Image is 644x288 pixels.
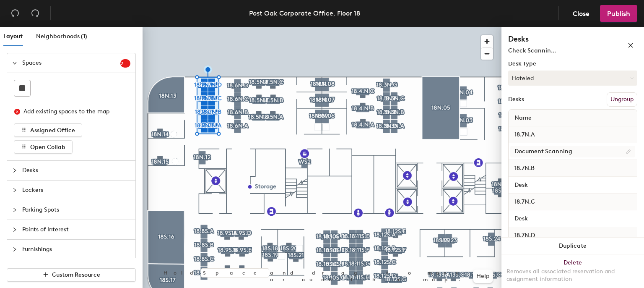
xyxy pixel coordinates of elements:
[14,140,73,154] button: Open Collab
[22,53,120,73] span: Spaces
[249,8,360,18] div: Post Oak Corporate Office, Floor 18
[508,47,556,54] span: Check Scannin...
[607,10,630,18] span: Publish
[510,127,539,142] span: 18.7N.A
[607,92,637,107] button: Ungroup
[508,60,637,67] div: Desk Type
[7,268,136,282] button: Custom Resource
[566,5,597,22] button: Close
[120,59,130,68] sup: 2
[501,238,644,254] button: Duplicate
[22,200,130,220] span: Parking Spots
[508,96,524,103] div: Desks
[22,240,130,259] span: Furnishings
[36,33,87,40] span: Neighborhoods (1)
[7,5,23,22] button: Undo (⌘ + Z)
[508,71,637,86] button: Hoteled
[510,194,539,209] span: 18.7N.C
[12,188,17,193] span: collapsed
[12,247,17,252] span: collapsed
[510,213,635,225] input: Unnamed desk
[27,5,44,22] button: Redo (⌘ + ⇧ + Z)
[12,227,17,232] span: collapsed
[14,109,20,115] span: close-circle
[22,181,130,200] span: Lockers
[22,161,130,180] span: Desks
[23,107,123,116] div: Add existing spaces to the map
[573,10,589,18] span: Close
[506,268,639,283] div: Removes all associated reservation and assignment information
[510,228,539,243] span: 18.7N.D
[3,33,23,40] span: Layout
[120,60,130,66] span: 2
[22,220,130,239] span: Points of Interest
[510,179,635,191] input: Unnamed desk
[600,5,637,22] button: Publish
[473,270,493,283] button: Help
[628,42,634,48] span: close
[12,168,17,173] span: collapsed
[11,9,19,17] span: undo
[30,127,75,134] span: Assigned Office
[510,110,536,126] span: Name
[52,271,100,278] span: Custom Resource
[510,161,539,176] span: 18.7N.B
[12,207,17,212] span: collapsed
[12,60,17,65] span: expanded
[508,34,600,45] h4: Desks
[14,123,82,137] button: Assigned Office
[30,144,65,151] span: Open Collab
[510,146,635,157] input: Unnamed desk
